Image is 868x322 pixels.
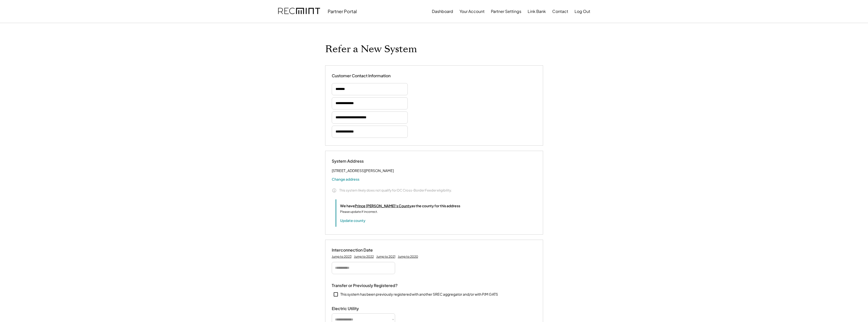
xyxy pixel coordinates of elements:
button: Contact [552,6,568,16]
div: This system has been previously registered with another SREC aggregator and/or with PJM GATS [340,292,498,297]
div: Customer Contact Information [332,73,391,79]
div: Please update if incorrect. [340,210,378,214]
button: Log Out [575,6,590,16]
div: Partner Portal [328,8,357,14]
div: System Address [332,159,382,164]
h1: Refer a New System [325,43,417,55]
img: recmint-logotype%403x.png [278,3,320,20]
div: This system likely does not qualify for DC Cross-Border Feeder eligibility. [339,188,452,193]
u: Prince [PERSON_NAME]'s County [355,203,411,208]
div: Jump to 2021 [376,255,395,259]
button: Link Bank [528,6,546,16]
button: Change address [332,177,359,182]
button: Partner Settings [491,6,521,16]
div: Jump to 2022 [354,255,374,259]
div: Transfer or Previously Registered? [332,283,398,288]
div: [STREET_ADDRESS][PERSON_NAME] [332,167,394,174]
div: Interconnection Date [332,248,382,253]
div: Electric Utility [332,306,382,311]
button: Dashboard [432,6,453,16]
button: Update county [340,218,365,223]
div: We have as the county for this address [340,203,460,209]
div: Jump to 2023 [332,255,352,259]
button: Your Account [459,6,485,16]
div: Jump to 2020 [398,255,418,259]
